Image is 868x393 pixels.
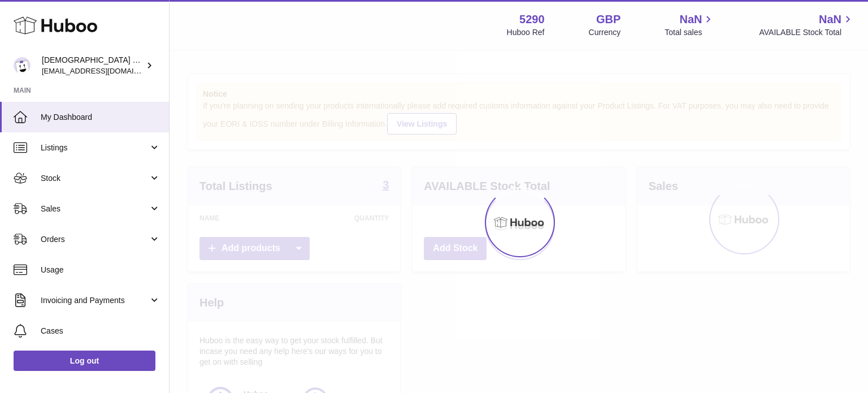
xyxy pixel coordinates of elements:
[41,173,149,184] span: Stock
[14,57,31,74] img: internalAdmin-5290@internal.huboo.com
[42,66,166,75] span: [EMAIL_ADDRESS][DOMAIN_NAME]
[41,265,160,275] span: Usage
[596,12,620,27] strong: GBP
[519,12,545,27] strong: 5290
[679,12,702,27] span: NaN
[41,112,160,123] span: My Dashboard
[589,27,621,38] div: Currency
[759,27,854,38] span: AVAILABLE Stock Total
[41,326,160,336] span: Cases
[41,234,149,245] span: Orders
[41,295,149,306] span: Invoicing and Payments
[14,351,155,371] a: Log out
[507,27,545,38] div: Huboo Ref
[42,55,144,76] div: [DEMOGRAPHIC_DATA] Charity
[665,27,715,38] span: Total sales
[819,12,841,27] span: NaN
[41,204,149,214] span: Sales
[759,12,854,38] a: NaN AVAILABLE Stock Total
[41,142,149,153] span: Listings
[665,12,715,38] a: NaN Total sales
